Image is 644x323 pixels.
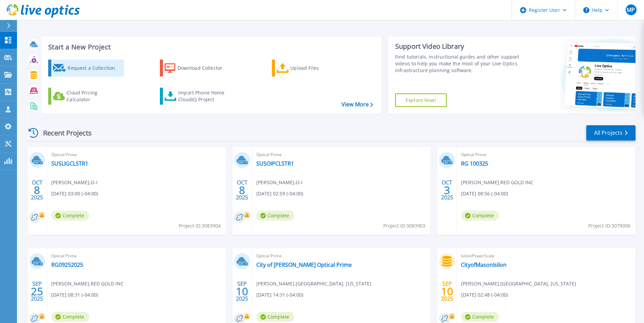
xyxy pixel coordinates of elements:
a: Cloud Pricing Calculator [48,88,124,105]
a: Download Collector [160,60,236,77]
span: 10 [441,288,453,294]
a: All Projects [586,125,636,141]
span: Project ID: 3083904 [179,222,221,230]
span: [PERSON_NAME] , O-I [51,179,97,186]
span: [PERSON_NAME] , O-I [256,179,302,186]
span: 3 [444,187,450,193]
span: Optical Prime [256,151,427,158]
a: SUSLIGCLSTR1 [51,160,88,167]
div: SEP 2025 [236,279,249,304]
div: Request a Collection [68,61,122,75]
span: MP [627,7,635,13]
span: [DATE] 08:56 (-04:00) [461,190,508,197]
span: [DATE] 02:48 (-04:00) [461,291,508,299]
span: [PERSON_NAME] , RED GOLD INC [51,280,124,287]
span: Complete [256,211,294,221]
a: RG09252025 [51,261,83,268]
span: Optical Prime [51,252,222,260]
span: Complete [51,211,89,221]
a: City of [PERSON_NAME] Optical Prime [256,261,352,268]
div: OCT 2025 [441,178,454,202]
a: RG 100325 [461,160,488,167]
a: CityofMasonIsilon [461,261,507,268]
span: Complete [51,312,89,322]
span: 8 [239,187,245,193]
div: OCT 2025 [236,178,249,202]
div: OCT 2025 [31,178,43,202]
div: Find tutorials, instructional guides and other support videos to help you make the most of your L... [395,53,521,74]
div: Support Video Library [395,42,521,51]
span: 10 [236,288,248,294]
div: SEP 2025 [31,279,43,304]
span: [DATE] 02:59 (-04:00) [256,190,303,197]
div: SEP 2025 [441,279,454,304]
span: Complete [461,312,499,322]
span: Optical Prime [51,151,222,158]
div: Download Collector [178,61,232,75]
span: [PERSON_NAME] , RED GOLD INC [461,179,533,186]
span: Project ID: 3079006 [588,222,630,230]
span: Isilon/PowerScale [461,252,631,260]
span: Complete [256,312,294,322]
span: [PERSON_NAME] , [GEOGRAPHIC_DATA], [US_STATE] [256,280,371,287]
span: [PERSON_NAME] , [GEOGRAPHIC_DATA], [US_STATE] [461,280,576,287]
div: Cloud Pricing Calculator [67,89,121,103]
span: Project ID: 3083903 [383,222,425,230]
h3: Start a New Project [48,43,373,51]
a: Request a Collection [48,60,124,77]
a: View More [342,101,373,108]
a: Explore Now! [395,93,447,107]
div: Import Phone Home CloudIQ Project [178,89,231,103]
span: [DATE] 14:31 (-04:00) [256,291,303,299]
span: Optical Prime [461,151,631,158]
span: 8 [34,187,40,193]
span: 25 [31,288,43,294]
span: Optical Prime [256,252,427,260]
span: [DATE] 08:31 (-04:00) [51,291,98,299]
a: SUSOIPCLSTR1 [256,160,294,167]
div: Recent Projects [26,125,101,141]
span: [DATE] 03:00 (-04:00) [51,190,98,197]
a: Upload Files [272,60,348,77]
span: Complete [461,211,499,221]
div: Upload Files [290,61,345,75]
